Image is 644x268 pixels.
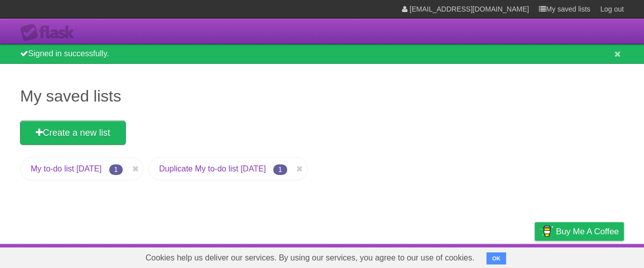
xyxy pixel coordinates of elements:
[434,246,475,265] a: Developers
[31,164,102,173] a: My to-do list [DATE]
[540,223,553,240] img: Buy me a coffee
[109,164,123,175] span: 1
[135,248,485,268] span: Cookies help us deliver our services. By using our services, you agree to our use of cookies.
[535,222,624,241] a: Buy me a coffee
[522,246,548,265] a: Privacy
[159,164,266,173] a: Duplicate My to-do list [DATE]
[273,164,287,175] span: 1
[20,121,126,145] a: Create a new list
[20,84,624,108] h1: My saved lists
[401,246,422,265] a: About
[556,223,619,240] span: Buy me a coffee
[560,246,624,265] a: Suggest a feature
[487,252,506,264] button: OK
[488,246,510,265] a: Terms
[20,24,80,42] div: Flask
